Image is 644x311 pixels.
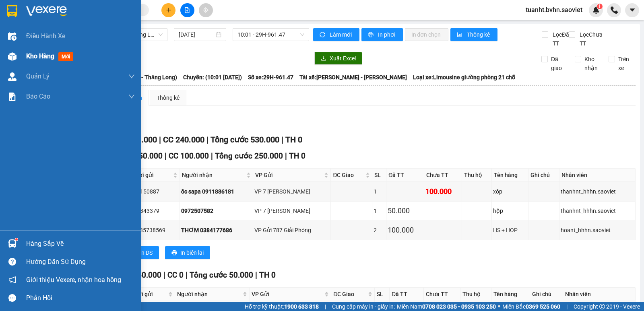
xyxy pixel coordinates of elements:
span: aim [203,7,208,13]
th: Chưa TT [424,288,460,301]
button: In đơn chọn [405,28,449,41]
div: thanhnt_hhhn.saoviet [561,206,634,215]
button: syncLàm mới [313,28,359,41]
span: Thống kê [467,30,491,39]
div: 100.000 [388,224,423,236]
button: printerIn DS [124,246,159,259]
th: Chưa TT [424,169,462,182]
span: ĐC Giao [333,290,366,299]
span: question-circle [8,258,16,266]
span: Người nhận [177,290,241,299]
span: ĐC Giao [333,171,363,179]
div: xốp [493,187,527,196]
div: Thống kê [157,93,180,102]
span: Miền Bắc [502,302,560,311]
span: Loại xe: Limousine giường phòng 21 chỗ [413,73,515,82]
span: Báo cáo [26,91,50,101]
th: Ghi chú [530,288,563,301]
td: VP 7 Phạm Văn Đồng [253,182,331,201]
span: | [165,151,167,161]
div: 100.000 [425,186,460,197]
td: VP 7 Phạm Văn Đồng [253,202,331,221]
span: CC 100.000 [169,151,209,161]
span: Chuyến: (10:01 [DATE]) [183,73,242,82]
span: CR 150.000 [122,151,163,161]
button: printerIn phơi [361,28,403,41]
span: caret-down [629,6,636,14]
span: Người gửi [128,171,171,179]
span: mới [58,52,73,61]
span: printer [368,32,375,38]
span: Làm mới [330,30,353,39]
button: bar-chartThống kê [450,28,497,41]
span: | [255,270,257,280]
th: SL [375,288,390,301]
span: down [128,73,135,80]
div: 0972507582 [181,206,252,215]
div: ôc sapa 0911886181 [181,187,252,196]
div: 50.000 [388,205,423,216]
span: Xuất Excel [330,54,356,63]
span: Kho hàng [26,52,54,60]
th: Ghi chú [528,169,559,182]
th: Thu hộ [460,288,491,301]
span: In DS [140,248,153,257]
span: Miền Nam [397,302,496,311]
span: Trên xe [615,55,636,72]
div: thanhnt_hhhn.saoviet [561,187,634,196]
button: file-add [180,3,194,17]
span: notification [8,276,16,284]
div: hộp [493,206,527,215]
div: HS + HOP [493,226,527,235]
span: Người gửi [127,290,167,299]
span: In biên lai [180,248,204,257]
span: message [8,294,16,302]
button: printerIn biên lai [165,246,210,259]
span: Tổng cước 530.000 [211,135,279,144]
th: SL [372,169,386,182]
div: 2 [374,226,385,235]
span: down [128,93,135,100]
span: Giới thiệu Vexere, nhận hoa hồng [26,275,121,285]
div: VP 7 [PERSON_NAME] [254,206,330,215]
th: Đã TT [390,288,424,301]
span: download [321,56,326,62]
span: | [159,135,161,144]
div: VP Gửi 787 Giải Phóng [254,226,330,235]
span: Người nhận [182,171,245,179]
span: tuanht.bvhn.saoviet [519,5,589,15]
span: Đã giao [548,55,569,72]
span: In phơi [378,30,396,39]
div: Hướng dẫn sử dụng [26,256,135,268]
div: 1 [374,187,385,196]
span: plus [166,7,171,13]
sup: 1 [15,238,18,241]
span: Tổng cước 50.000 [190,270,253,280]
div: 0912150887 [127,187,178,196]
div: Hàng sắp về [26,238,135,250]
span: Hỗ trợ kỹ thuật: [245,302,319,311]
td: VP Gửi 787 Giải Phóng [253,221,331,240]
img: phone-icon [611,6,618,14]
span: | [281,135,283,144]
span: | [285,151,287,161]
th: Nhân viên [559,169,635,182]
th: Đã TT [386,169,424,182]
span: | [211,151,213,161]
img: warehouse-icon [8,239,17,248]
b: Tuyến: [GEOGRAPHIC_DATA] - Sapa (Cabin - Thăng Long) [33,74,177,80]
img: warehouse-icon [8,72,17,81]
span: 1 [598,4,601,9]
div: kt 0335738569 [127,226,178,235]
button: aim [199,3,213,17]
span: | [566,302,568,311]
th: Thu hộ [462,169,491,182]
span: Điều hành xe [26,31,65,41]
span: Quản Lý [26,71,50,81]
span: TH 0 [259,270,276,280]
span: bar-chart [457,32,464,38]
span: printer [171,250,177,256]
th: Nhân viên [563,288,636,301]
strong: 1900 633 818 [284,303,319,310]
span: Lọc Chưa TT [576,30,609,48]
